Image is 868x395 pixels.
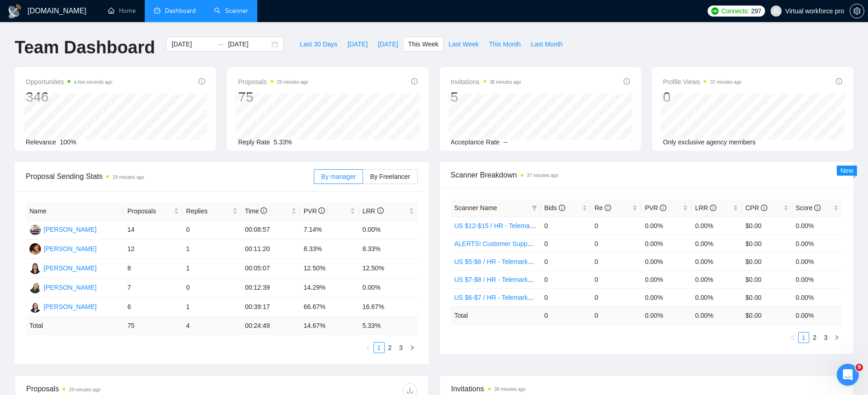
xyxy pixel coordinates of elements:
[742,235,792,252] td: $0.00
[261,207,267,214] span: info-circle
[595,204,611,212] span: Re
[124,298,182,317] td: 6
[26,202,124,220] th: Name
[821,332,831,343] a: 3
[641,270,691,288] td: 0.00%
[451,76,521,87] span: Invitations
[443,37,484,52] button: Last Week
[26,88,113,106] div: 346
[238,138,270,146] span: Reply Rate
[541,306,591,324] td: 0
[742,217,792,235] td: $0.00
[411,78,418,85] span: info-circle
[454,294,542,301] a: US $6-$7 / HR - Telemarketing
[792,306,842,324] td: 0.00 %
[277,80,308,85] time: 29 minutes ago
[692,306,742,324] td: 0.00 %
[217,40,224,48] span: to
[124,278,182,298] td: 7
[454,258,542,265] a: US $5-$6 / HR - Telemarketing
[711,7,719,15] img: upwork-logo.png
[850,7,864,15] a: setting
[29,225,96,233] a: RM[PERSON_NAME]
[799,332,809,343] a: 1
[641,235,691,252] td: 0.00%
[695,204,716,212] span: LRR
[591,252,641,270] td: 0
[182,278,241,298] td: 0
[318,207,325,214] span: info-circle
[792,235,842,252] td: 0.00%
[29,301,41,313] img: MA
[591,288,641,306] td: 0
[591,270,641,288] td: 0
[374,342,385,353] li: 1
[454,240,550,247] a: ALERTS! Customer Support USA
[182,220,241,240] td: 0
[451,169,843,181] span: Scanner Breakdown
[29,243,41,255] img: SF
[228,39,270,49] input: End date
[359,259,418,278] td: 12.50%
[26,171,314,182] span: Proposal Sending Stats
[304,207,325,215] span: PVR
[742,270,792,288] td: $0.00
[641,217,691,235] td: 0.00%
[44,244,96,254] div: [PERSON_NAME]
[663,138,756,146] span: Only exclusive agency members
[124,202,182,220] th: Proposals
[300,220,359,240] td: 7.14%
[245,207,267,215] span: Time
[108,7,136,15] a: homeHome
[359,220,418,240] td: 0.00%
[809,332,820,343] li: 2
[850,7,864,15] span: setting
[692,217,742,235] td: 0.00%
[792,217,842,235] td: 0.00%
[377,207,384,214] span: info-circle
[363,342,374,353] li: Previous Page
[790,335,795,340] span: left
[787,332,798,343] button: left
[484,37,526,52] button: This Month
[44,224,96,235] div: [PERSON_NAME]
[44,263,96,273] div: [PERSON_NAME]
[385,343,395,353] a: 2
[359,298,418,317] td: 16.67%
[238,76,308,87] span: Proposals
[365,345,371,350] span: left
[692,270,742,288] td: 0.00%
[814,205,821,211] span: info-circle
[837,364,859,386] iframe: Intercom live chat
[370,173,410,180] span: By Freelancer
[29,282,41,293] img: YB
[359,317,418,335] td: 5.33 %
[342,37,373,52] button: [DATE]
[527,173,558,178] time: 37 minutes ago
[721,6,749,16] span: Connects:
[26,76,113,87] span: Opportunities
[124,240,182,259] td: 12
[641,306,691,324] td: 0.00 %
[792,270,842,288] td: 0.00%
[408,39,438,49] span: This Week
[300,240,359,259] td: 8.33%
[692,235,742,252] td: 0.00%
[834,335,840,340] span: right
[274,138,292,146] span: 5.33%
[26,138,56,146] span: Relevance
[363,342,374,353] button: left
[490,80,521,85] time: 38 minutes ago
[787,332,798,343] li: Previous Page
[182,202,241,220] th: Replies
[591,306,641,324] td: 0
[29,263,41,274] img: AE
[241,259,300,278] td: 00:05:07
[403,37,443,52] button: This Week
[840,167,853,174] span: New
[359,278,418,298] td: 0.00%
[545,204,565,212] span: Bids
[29,283,96,291] a: YB[PERSON_NAME]
[641,252,691,270] td: 0.00%
[347,39,368,49] span: [DATE]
